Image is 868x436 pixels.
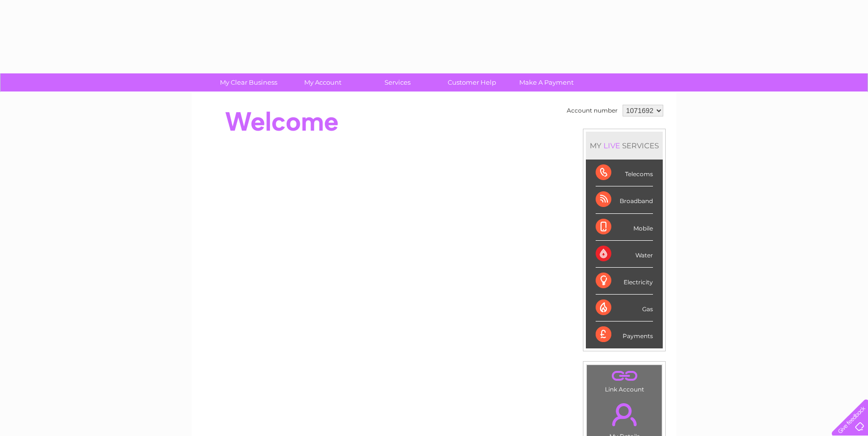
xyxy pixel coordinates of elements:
[596,186,653,213] div: Broadband
[596,241,653,268] div: Water
[208,73,289,92] a: My Clear Business
[283,73,363,92] a: My Account
[589,397,659,432] a: .
[586,132,663,160] div: MY SERVICES
[432,73,512,92] a: Customer Help
[357,73,438,92] a: Services
[506,73,587,92] a: Make A Payment
[596,321,653,348] div: Payments
[596,214,653,241] div: Mobile
[564,102,620,119] td: Account number
[586,365,662,395] td: Link Account
[589,367,659,385] a: .
[596,295,653,321] div: Gas
[596,268,653,295] div: Electricity
[596,160,653,186] div: Telecoms
[602,141,622,150] div: LIVE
